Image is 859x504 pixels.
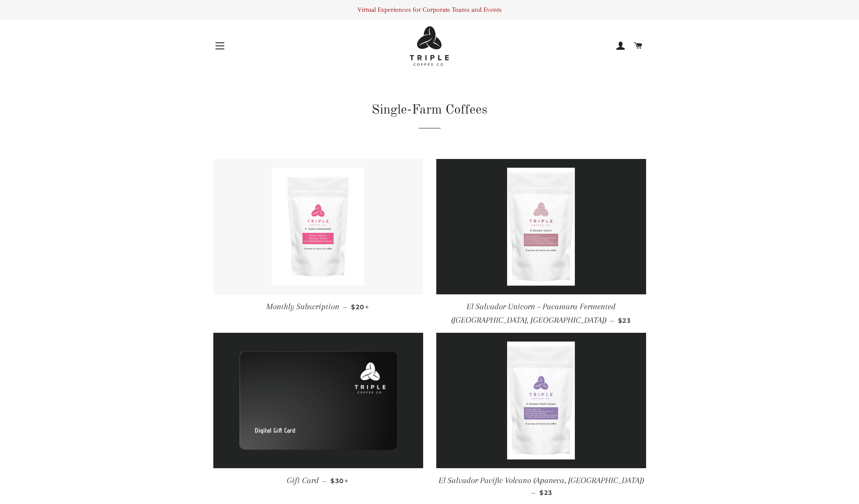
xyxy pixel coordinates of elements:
[213,159,423,294] a: Monthly Subscription
[436,468,646,504] a: El Salvador Pacific Volcano (Apaneca, [GEOGRAPHIC_DATA]) — $23
[610,317,615,324] span: —
[330,477,349,485] span: $30
[351,303,369,311] span: $20
[272,168,364,286] img: Monthly Subscription
[213,294,423,319] a: Monthly Subscription — $20
[618,317,631,324] span: $23
[266,302,339,311] span: Monthly Subscription
[438,476,644,485] span: El Salvador Pacific Volcano (Apaneca, [GEOGRAPHIC_DATA])
[343,303,348,311] span: —
[287,476,319,485] span: Gift Card
[213,468,423,493] a: Gift Card — $30
[539,489,552,497] span: $23
[436,159,646,294] a: El Salvador Unicorn – Pacamara Fermented (Chalatenango, El Salvador)
[322,477,327,485] span: —
[436,333,646,468] a: El Salvador Pacific Volcano (Apaneca, El Salvador)
[213,333,423,468] a: Gift Card-Gift Card-Triple Coffee Co.
[410,26,449,66] img: Triple Coffee Co - Logo
[507,342,574,459] img: El Salvador Pacific Volcano (Apaneca, El Salvador)
[531,489,536,497] span: —
[213,101,646,119] h1: Single-Farm Coffees
[240,351,397,450] img: Gift Card-Gift Card-Triple Coffee Co.
[436,294,646,333] a: El Salvador Unicorn – Pacamara Fermented ([GEOGRAPHIC_DATA], [GEOGRAPHIC_DATA]) — $23
[451,302,616,325] span: El Salvador Unicorn – Pacamara Fermented ([GEOGRAPHIC_DATA], [GEOGRAPHIC_DATA])
[507,168,574,286] img: El Salvador Unicorn – Pacamara Fermented (Chalatenango, El Salvador)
